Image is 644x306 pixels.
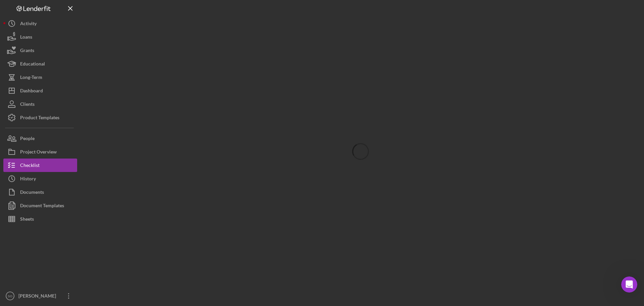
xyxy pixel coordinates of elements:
div: Dashboard [20,84,43,99]
button: SO[PERSON_NAME] [3,289,77,303]
div: [PERSON_NAME] [17,289,60,304]
div: Sheets [20,212,34,227]
div: Clients [20,97,35,113]
div: People [20,132,35,147]
div: Loans [20,30,32,45]
iframe: Intercom live chat [621,276,637,293]
button: Loans [3,30,77,44]
button: Product Templates [3,111,77,124]
button: Dashboard [3,84,77,97]
div: Educational [20,57,45,72]
button: go back [4,3,17,15]
button: Checklist [3,159,77,172]
button: Collapse window [202,3,214,15]
button: Sheets [3,212,77,226]
button: People [3,132,77,145]
button: Activity [3,17,77,30]
button: Grants [3,44,77,57]
div: Activity [20,17,37,32]
div: Grants [20,44,34,59]
button: Project Overview [3,145,77,159]
div: Documents [20,185,44,201]
button: History [3,172,77,185]
button: Documents [3,185,77,199]
div: Close [214,3,226,15]
div: Project Overview [20,145,57,160]
div: Checklist [20,159,40,174]
div: Long-Term [20,71,42,86]
div: History [20,172,36,187]
button: Long-Term [3,71,77,84]
button: Clients [3,97,77,111]
div: Product Templates [20,111,59,126]
button: Educational [3,57,77,71]
div: Document Templates [20,199,64,214]
button: Document Templates [3,199,77,212]
text: SO [8,294,12,298]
